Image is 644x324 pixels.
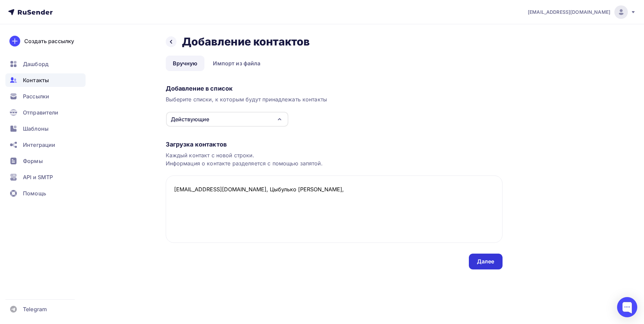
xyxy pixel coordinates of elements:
[5,122,86,135] a: Шаблоны
[23,157,43,165] span: Формы
[23,92,49,100] span: Рассылки
[5,90,86,103] a: Рассылки
[5,57,86,71] a: Дашборд
[171,115,209,123] div: Действующие
[166,111,289,127] button: Действующие
[23,60,49,68] span: Дашборд
[24,37,74,45] div: Создать рассылку
[5,106,86,119] a: Отправители
[206,56,267,71] a: Импорт из файла
[528,9,610,15] span: [EMAIL_ADDRESS][DOMAIN_NAME]
[5,154,86,168] a: Формы
[23,141,55,149] span: Интеграции
[166,95,503,103] div: Выберите списки, к которым будут принадлежать контакты
[23,108,59,117] span: Отправители
[166,140,503,149] div: Загрузка контактов
[23,125,49,133] span: Шаблоны
[23,189,46,197] span: Помощь
[166,56,205,71] a: Вручную
[23,305,47,313] span: Telegram
[477,258,494,265] div: Далее
[182,35,310,48] h2: Добавление контактов
[166,151,503,167] div: Каждый контакт с новой строки. Информация о контакте разделяется с помощью запятой.
[5,73,86,87] a: Контакты
[23,173,53,181] span: API и SMTP
[528,5,636,19] a: [EMAIL_ADDRESS][DOMAIN_NAME]
[23,76,49,84] span: Контакты
[166,85,503,93] div: Добавление в список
